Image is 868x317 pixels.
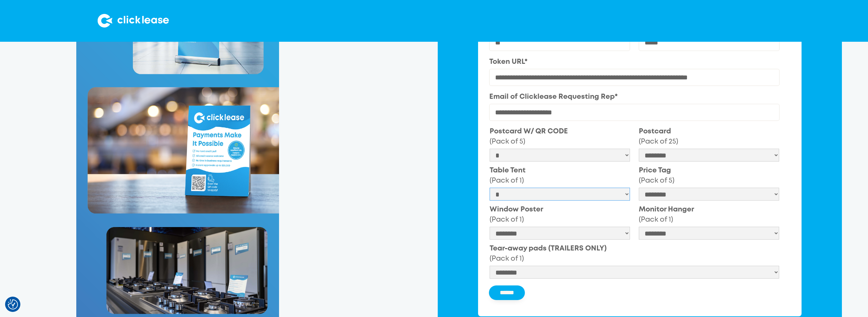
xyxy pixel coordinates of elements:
[490,138,525,145] span: (Pack of 5)
[490,244,779,264] label: Tear-away pads (TRAILERS ONLY)
[489,92,780,102] label: Email of Clicklease Requesting Rep*
[639,138,678,145] span: (Pack of 25)
[490,217,524,223] span: (Pack of 1)
[639,205,779,225] label: Monitor Hanger
[489,57,780,67] label: Token URL*
[490,166,630,186] label: Table Tent
[8,299,18,310] button: Consent Preferences
[490,178,524,184] span: (Pack of 1)
[98,14,169,27] img: Clicklease logo
[490,127,630,147] label: Postcard W/ QR CODE
[490,205,630,225] label: Window Poster
[639,178,674,184] span: (Pack of 5)
[639,217,673,223] span: (Pack of 1)
[639,127,779,147] label: Postcard
[639,166,779,186] label: Price Tag
[490,256,524,262] span: (Pack of 1)
[8,299,18,310] img: Revisit consent button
